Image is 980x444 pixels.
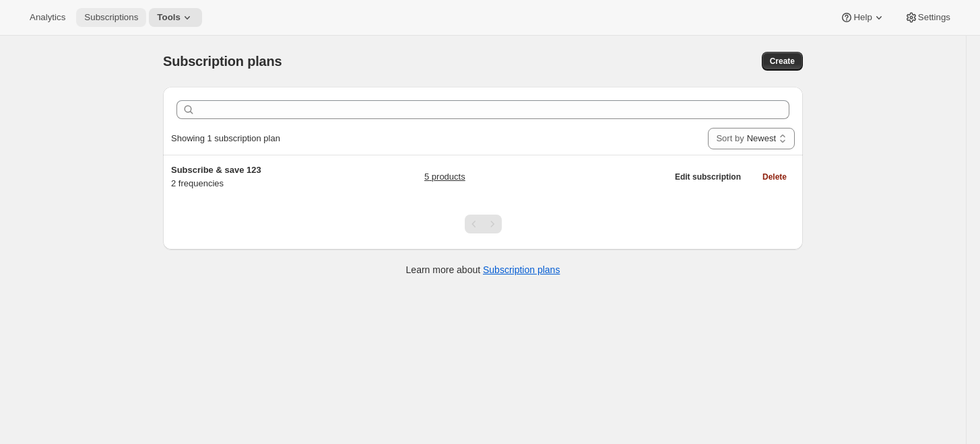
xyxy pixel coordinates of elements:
[171,165,261,175] span: Subscribe & save 123
[424,170,465,184] a: 5 products
[30,12,65,23] span: Analytics
[853,12,872,23] span: Help
[770,56,795,67] span: Create
[896,8,958,27] button: Settings
[76,8,146,27] button: Subscriptions
[171,133,280,143] span: Showing 1 subscription plan
[483,264,560,275] a: Subscription plans
[667,168,749,186] button: Edit subscription
[832,8,893,27] button: Help
[465,215,502,233] nav: Pagination
[22,8,73,27] button: Analytics
[157,12,181,23] span: Tools
[84,12,138,23] span: Subscriptions
[918,12,950,23] span: Settings
[762,52,803,71] button: Create
[754,168,795,186] button: Delete
[406,263,560,276] p: Learn more about
[163,54,282,69] span: Subscription plans
[171,163,339,190] div: 2 frequencies
[762,172,787,182] span: Delete
[675,172,741,182] span: Edit subscription
[149,8,202,27] button: Tools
